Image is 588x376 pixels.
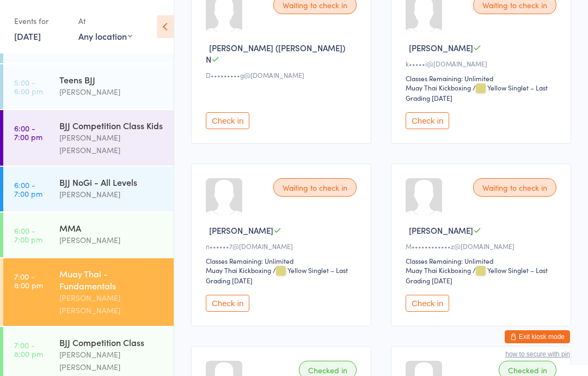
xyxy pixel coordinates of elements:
[78,30,132,42] div: Any location
[59,188,164,201] div: [PERSON_NAME]
[14,180,42,198] time: 6:00 - 7:00 pm
[59,268,164,292] div: Muay Thai - Fundamentals
[406,74,560,83] div: Classes Remaining: Unlimited
[59,119,164,131] div: BJJ Competition Class Kids
[273,178,357,197] div: Waiting to check in
[406,256,560,265] div: Classes Remaining: Unlimited
[14,78,43,95] time: 5:00 - 6:00 pm
[59,74,164,86] div: Teens BJJ
[206,70,360,80] div: D•••••••••
[59,176,164,188] div: BJJ NoGi - All Levels
[14,30,41,42] a: [DATE]
[206,265,271,275] div: Muay Thai Kickboxing
[206,256,360,265] div: Classes Remaining: Unlimited
[206,295,249,312] button: Check in
[14,12,68,30] div: Events for
[3,110,174,166] a: 6:00 -7:00 pmBJJ Competition Class Kids[PERSON_NAME] [PERSON_NAME]
[14,341,43,358] time: 7:00 - 8:00 pm
[78,12,132,30] div: At
[59,234,164,246] div: [PERSON_NAME]
[409,225,473,236] span: [PERSON_NAME]
[59,292,164,317] div: [PERSON_NAME] [PERSON_NAME]
[406,295,449,312] button: Check in
[206,241,360,251] div: n••••••
[406,265,471,275] div: Muay Thai Kickboxing
[59,336,164,348] div: BJJ Competition Class
[206,112,249,129] button: Check in
[59,348,164,373] div: [PERSON_NAME] [PERSON_NAME]
[209,225,273,236] span: [PERSON_NAME]
[406,83,471,92] div: Muay Thai Kickboxing
[59,131,164,156] div: [PERSON_NAME] [PERSON_NAME]
[406,241,560,251] div: M••••••••••••
[3,258,174,326] a: 7:00 -8:00 pmMuay Thai - Fundamentals[PERSON_NAME] [PERSON_NAME]
[14,124,42,141] time: 6:00 - 7:00 pm
[14,226,42,244] time: 6:00 - 7:00 pm
[59,86,164,98] div: [PERSON_NAME]
[59,222,164,234] div: MMA
[3,64,174,109] a: 5:00 -6:00 pmTeens BJJ[PERSON_NAME]
[3,167,174,211] a: 6:00 -7:00 pmBJJ NoGi - All Levels[PERSON_NAME]
[473,178,556,197] div: Waiting to check in
[505,350,570,358] button: how to secure with pin
[406,59,560,68] div: k•••••
[409,42,473,53] span: [PERSON_NAME]
[406,112,449,129] button: Check in
[3,213,174,257] a: 6:00 -7:00 pmMMA[PERSON_NAME]
[505,330,570,343] button: Exit kiosk mode
[14,272,43,289] time: 7:00 - 8:00 pm
[206,42,345,65] span: [PERSON_NAME] ([PERSON_NAME]) N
